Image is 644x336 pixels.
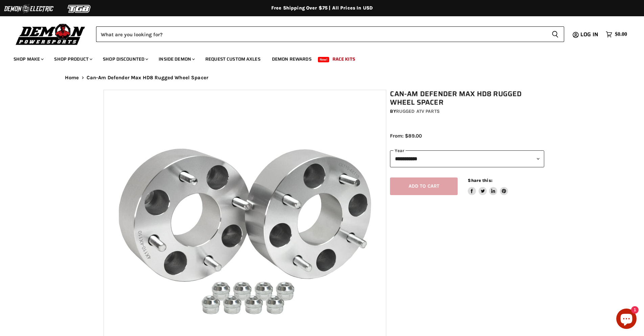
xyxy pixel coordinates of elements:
[318,57,329,62] span: New!
[390,133,422,139] span: From: $89.00
[3,2,54,15] img: Demon Electric Logo 2
[8,52,48,66] a: Shop Make
[390,90,544,107] h1: Can-Am Defender Max HD8 Rugged Wheel Spacer
[614,309,639,331] inbox-online-store-chat: Shopify online store chat
[51,5,593,11] div: Free Shipping Over $75 | All Prices In USD
[54,2,105,15] img: TGB Logo 2
[65,75,79,81] a: Home
[577,31,602,38] a: Log in
[580,30,598,39] span: Log in
[546,26,564,42] button: Search
[200,52,266,66] a: Request Custom Axles
[267,52,317,66] a: Demon Rewards
[615,31,627,38] span: $0.00
[468,177,508,195] aside: Share this:
[87,75,208,81] span: Can-Am Defender Max HD8 Rugged Wheel Spacer
[49,52,96,66] a: Shop Product
[468,178,492,183] span: Share this:
[51,75,593,81] nav: Breadcrumbs
[14,22,88,46] img: Demon Powersports
[8,49,625,66] ul: Main menu
[96,26,564,42] form: Product
[96,26,546,42] input: Search
[154,52,199,66] a: Inside Demon
[396,108,440,114] a: Rugged ATV Parts
[390,108,544,115] div: by
[390,150,544,167] select: year
[602,29,630,39] a: $0.00
[98,52,152,66] a: Shop Discounted
[327,52,360,66] a: Race Kits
